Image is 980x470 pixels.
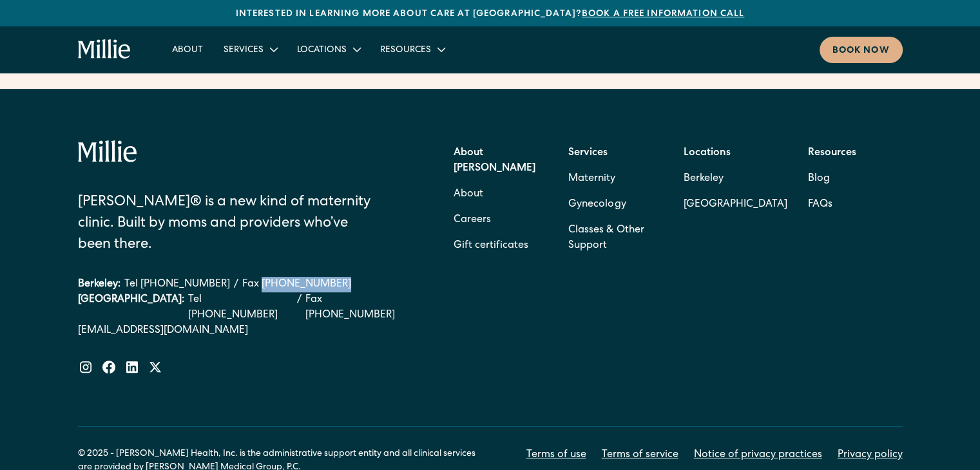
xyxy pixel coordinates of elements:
[78,39,131,60] a: home
[808,166,830,192] a: Blog
[454,233,528,259] a: Gift certificates
[188,292,294,323] a: Tel [PHONE_NUMBER]
[568,166,615,192] a: Maternity
[380,44,431,57] div: Resources
[808,192,832,218] a: FAQs
[526,447,586,463] a: Terms of use
[78,277,120,292] div: Berkeley:
[305,292,414,323] a: Fax [PHONE_NUMBER]
[684,192,787,218] a: [GEOGRAPHIC_DATA]
[602,447,678,463] a: Terms of service
[242,277,351,292] a: Fax [PHONE_NUMBER]
[808,148,856,158] strong: Resources
[820,37,903,63] a: Book now
[454,207,491,233] a: Careers
[224,44,264,57] div: Services
[78,193,381,256] div: [PERSON_NAME]® is a new kind of maternity clinic. Built by moms and providers who’ve been there.
[78,292,184,323] div: [GEOGRAPHIC_DATA]:
[162,39,213,60] a: About
[684,148,731,158] strong: Locations
[454,182,483,207] a: About
[684,166,787,192] a: Berkeley
[124,277,230,292] a: Tel [PHONE_NUMBER]
[832,44,890,58] div: Book now
[287,39,370,60] div: Locations
[568,218,663,259] a: Classes & Other Support
[838,447,903,463] a: Privacy policy
[454,148,535,174] strong: About [PERSON_NAME]
[568,192,626,218] a: Gynecology
[370,39,454,60] div: Resources
[582,10,744,19] a: Book a free information call
[297,44,347,57] div: Locations
[234,277,238,292] div: /
[213,39,287,60] div: Services
[78,323,415,339] a: [EMAIL_ADDRESS][DOMAIN_NAME]
[694,447,822,463] a: Notice of privacy practices
[297,292,302,323] div: /
[568,148,608,158] strong: Services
